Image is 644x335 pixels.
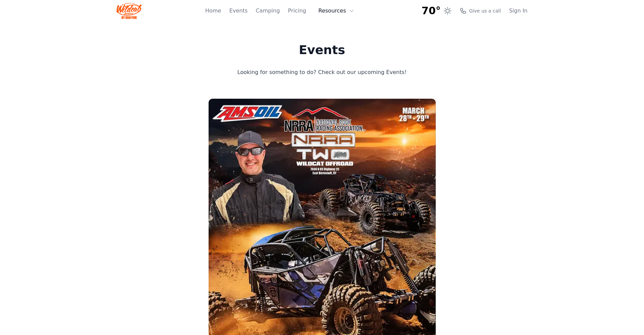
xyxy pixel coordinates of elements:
[256,7,280,15] a: Camping
[422,5,441,17] span: 70°
[314,4,358,18] button: Resources
[469,7,501,14] span: Give us a call
[117,3,142,19] img: Wildcat Logo
[210,68,434,77] p: Looking for something to do? Check out our upcoming Events!
[460,7,501,14] a: Give us a call
[288,7,306,15] a: Pricing
[509,7,528,15] a: Sign In
[229,7,247,15] a: Events
[210,43,434,57] h1: Events
[205,7,221,15] a: Home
